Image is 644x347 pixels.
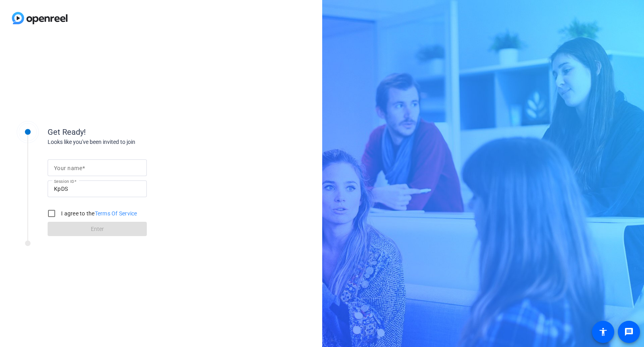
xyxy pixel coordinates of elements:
div: Looks like you've been invited to join [48,138,206,146]
div: Get Ready! [48,126,206,138]
mat-label: Your name [54,165,82,171]
mat-label: Session ID [54,179,74,184]
mat-icon: message [624,327,634,337]
mat-icon: accessibility [598,327,608,337]
a: Terms Of Service [95,210,137,217]
label: I agree to the [60,209,137,217]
